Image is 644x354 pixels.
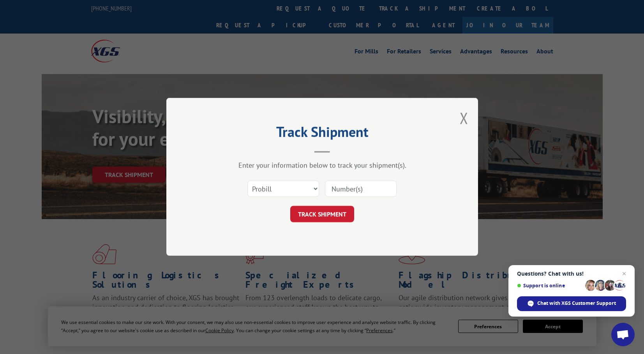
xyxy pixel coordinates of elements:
h2: Track Shipment [205,126,439,141]
input: Number(s) [325,181,397,197]
a: Open chat [611,323,635,346]
button: TRACK SHIPMENT [290,206,354,223]
span: Support is online [517,283,582,289]
button: Close modal [460,108,468,128]
div: Enter your information below to track your shipment(s). [205,161,439,170]
span: Chat with XGS Customer Support [517,296,626,311]
span: Questions? Chat with us! [517,271,626,277]
span: Chat with XGS Customer Support [537,300,616,307]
